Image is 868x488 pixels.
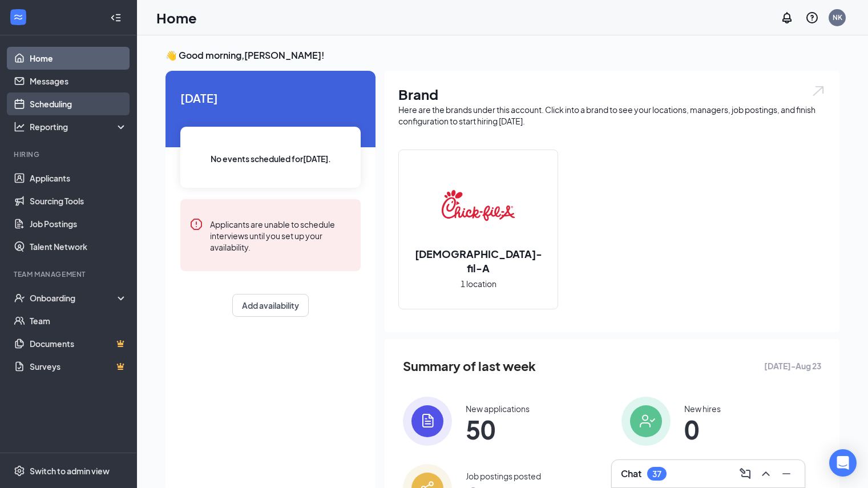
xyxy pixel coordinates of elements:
[780,467,793,481] svg: Minimize
[466,419,530,439] span: 50
[30,292,118,304] div: Onboarding
[736,465,754,483] button: ComposeMessage
[14,121,25,132] svg: Analysis
[30,355,127,378] a: SurveysCrown
[777,465,796,483] button: Minimize
[684,403,721,414] div: New hires
[13,11,24,23] svg: WorkstreamLogo
[398,84,826,104] h1: Brand
[30,212,127,235] a: Job Postings
[30,332,127,355] a: DocumentsCrown
[764,360,821,372] span: [DATE] - Aug 23
[210,217,352,253] div: Applicants are unable to schedule interviews until you set up your availability.
[180,89,361,107] span: [DATE]
[829,449,857,477] div: Open Intercom Messenger
[110,12,122,23] svg: Collapse
[232,294,309,317] button: Add availability
[466,470,541,482] div: Job postings posted
[738,467,752,481] svg: ComposeMessage
[14,465,25,477] svg: Settings
[14,292,25,304] svg: UserCheck
[811,84,826,98] img: open.6027fd2a22e1237b5b06.svg
[621,467,641,480] h3: Chat
[14,269,125,279] div: Team Management
[165,49,839,62] h3: 👋 Good morning, [PERSON_NAME] !
[759,467,773,481] svg: ChevronUp
[652,469,661,479] div: 37
[403,397,452,446] img: icon
[30,309,127,332] a: Team
[398,104,826,127] div: Here are the brands under this account. Click into a brand to see your locations, managers, job p...
[30,167,127,189] a: Applicants
[30,47,127,70] a: Home
[30,121,128,132] div: Reporting
[780,11,794,25] svg: Notifications
[684,419,721,439] span: 0
[30,70,127,92] a: Messages
[156,8,197,27] h1: Home
[30,92,127,115] a: Scheduling
[30,235,127,258] a: Talent Network
[14,150,125,159] div: Hiring
[442,169,515,242] img: Chick-fil-A
[757,465,775,483] button: ChevronUp
[399,247,558,275] h2: [DEMOGRAPHIC_DATA]-fil-A
[466,403,530,414] div: New applications
[833,13,842,22] div: NK
[189,217,203,231] svg: Error
[403,356,536,376] span: Summary of last week
[461,277,496,290] span: 1 location
[30,465,110,477] div: Switch to admin view
[30,189,127,212] a: Sourcing Tools
[621,397,671,446] img: icon
[211,152,331,165] span: No events scheduled for [DATE] .
[805,11,819,25] svg: QuestionInfo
